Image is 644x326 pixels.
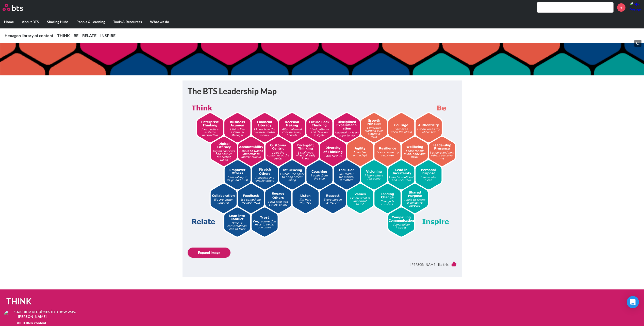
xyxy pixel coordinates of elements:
[43,15,72,28] label: Sharing Hubs
[617,3,625,12] a: +
[72,15,109,28] label: People & Learning
[6,296,448,307] h1: THINK
[5,33,53,38] a: Hexagon library of content
[18,15,43,28] label: About BTS
[146,15,173,28] label: What we do
[17,313,47,319] figcaption: [PERSON_NAME]
[6,309,360,314] p: approaching problems in a new way.
[3,4,32,11] a: Go home
[74,33,78,38] a: BE
[57,33,70,38] a: THINK
[82,33,96,38] a: RELATE
[629,1,641,13] img: My Persson
[3,4,23,11] img: BTS Logo
[629,1,641,13] a: Profile
[4,310,16,322] img: F
[100,33,115,38] a: INSPIRE
[627,296,639,308] div: Open Intercom Messenger
[188,258,457,272] div: [PERSON_NAME] like this.
[109,15,146,28] label: Tools & Resources
[188,248,230,258] a: Expand image
[188,86,457,97] h1: The BTS Leadership Map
